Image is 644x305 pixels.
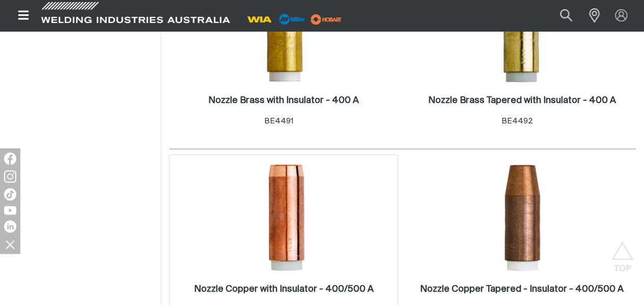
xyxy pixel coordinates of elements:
img: Instagram [4,170,16,183]
a: miller [307,15,345,23]
img: YouTube [4,206,16,215]
button: Scroll to top [611,241,634,264]
img: Nozzle Copper with Insulator - 400/500 A [229,163,338,272]
a: Nozzle Brass Tapered with Insulator - 400 A [428,95,616,107]
a: Nozzle Copper Tapered - Insulator - 400/500 A [420,284,624,295]
a: Nozzle Copper with Insulator - 400/500 A [194,284,374,295]
img: LinkedIn [4,220,16,233]
input: Product name or item number... [536,4,583,27]
h2: Nozzle Copper with Insulator - 400/500 A [194,285,374,294]
img: miller [307,12,345,27]
img: Facebook [4,152,16,165]
img: hide socials [2,236,19,253]
a: Nozzle Brass with Insulator - 400 A [208,95,359,107]
span: BE4491 [264,117,293,125]
h2: Nozzle Brass Tapered with Insulator - 400 A [428,96,616,105]
span: BE4492 [501,117,533,125]
button: Search products [549,4,583,27]
img: Nozzle Copper Tapered - Insulator - 400/500 A [467,163,576,272]
h2: Nozzle Copper Tapered - Insulator - 400/500 A [420,285,624,294]
img: TikTok [4,188,16,200]
h2: Nozzle Brass with Insulator - 400 A [208,96,359,105]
